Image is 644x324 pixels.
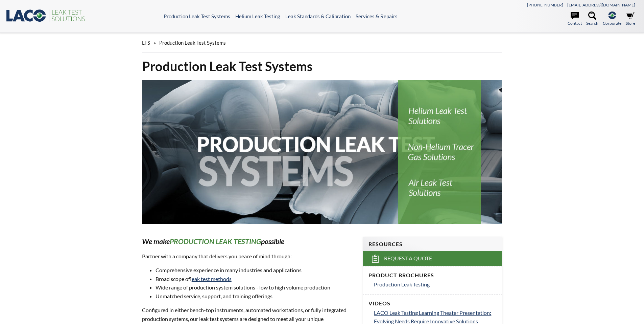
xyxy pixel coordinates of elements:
a: Contact [568,12,582,26]
em: We make possible [142,237,284,246]
li: Wide range of production system solutions - low to high volume production [156,283,355,292]
a: [PHONE_NUMBER] [527,2,563,7]
span: Production Leak Test Systems [159,40,226,46]
a: Leak Standards & Calibration [285,13,351,19]
a: Request a Quote [363,251,502,266]
p: Partner with a company that delivers you peace of mind through: [142,252,355,261]
h4: Product Brochures [368,272,496,279]
h4: Resources [368,241,496,248]
strong: PRODUCTION LEAK TESTING [170,237,261,246]
li: Broad scope of [156,275,355,283]
span: Request a Quote [384,255,432,262]
a: [EMAIL_ADDRESS][DOMAIN_NAME] [567,2,635,7]
a: Search [586,12,598,26]
div: » [142,33,502,52]
a: Store [626,12,635,26]
h4: Videos [368,300,496,307]
span: LTS [142,40,150,46]
a: leak test methods [192,276,232,282]
a: Production Leak Test Systems [164,13,230,19]
li: Comprehensive experience in many industries and applications [156,266,355,275]
a: Helium Leak Testing [235,13,280,19]
span: Production Leak Testing [374,281,430,287]
span: Corporate [603,20,621,26]
a: Production Leak Testing [374,280,496,289]
a: Services & Repairs [356,13,398,19]
img: Production Leak Test Systems header [142,80,502,224]
h1: Production Leak Test Systems [142,58,502,74]
li: Unmatched service, support, and training offerings [156,292,355,301]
